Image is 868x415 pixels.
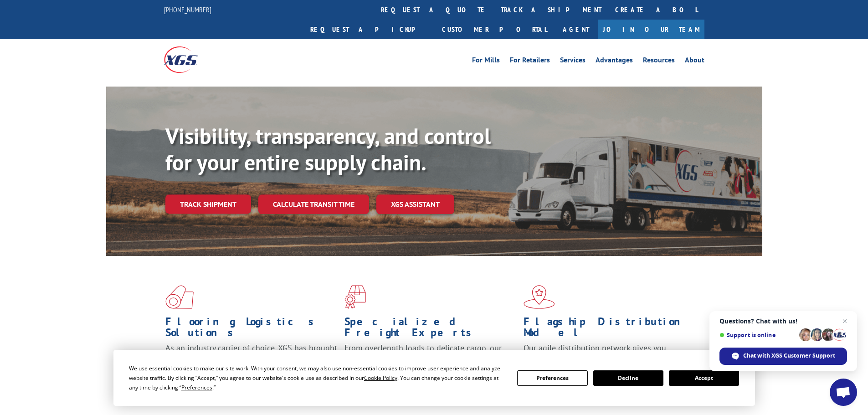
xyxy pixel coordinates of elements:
span: As an industry carrier of choice, XGS has brought innovation and dedication to flooring logistics... [165,343,337,375]
span: Cookie Policy [364,374,397,382]
a: Request a pickup [303,20,435,39]
span: Chat with XGS Customer Support [743,352,835,360]
p: From overlength loads to delicate cargo, our experienced staff knows the best way to move your fr... [344,343,517,383]
h1: Flagship Distribution Model [524,316,696,343]
img: xgs-icon-total-supply-chain-intelligence-red [165,285,194,309]
a: Track shipment [165,195,251,214]
h1: Flooring Logistics Solutions [165,316,338,343]
button: Preferences [517,370,587,386]
a: [PHONE_NUMBER] [164,5,211,14]
span: Support is online [719,332,796,338]
div: We use essential cookies to make our site work. With your consent, we may also use non-essential ... [129,364,506,392]
a: Advantages [596,56,633,67]
img: xgs-icon-flagship-distribution-model-red [524,285,555,309]
span: Preferences [181,384,212,391]
a: XGS ASSISTANT [376,195,454,214]
div: Chat with XGS Customer Support [719,348,847,365]
a: Resources [643,56,675,67]
button: Decline [593,370,663,386]
a: Calculate transit time [258,195,369,214]
h1: Specialized Freight Experts [344,316,517,343]
div: Open chat [830,379,857,406]
button: Accept [669,370,739,386]
a: For Retailers [510,56,550,67]
span: Close chat [839,316,850,327]
img: xgs-icon-focused-on-flooring-red [344,285,366,309]
a: For Mills [472,56,500,67]
a: Join Our Team [598,20,704,39]
span: Our agile distribution network gives you nationwide inventory management on demand. [524,343,691,364]
a: Agent [554,20,598,39]
a: Services [560,56,586,67]
b: Visibility, transparency, and control for your entire supply chain. [165,122,491,176]
span: Questions? Chat with us! [719,318,847,325]
a: About [685,56,704,67]
div: Cookie Consent Prompt [113,350,755,406]
a: Customer Portal [435,20,554,39]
